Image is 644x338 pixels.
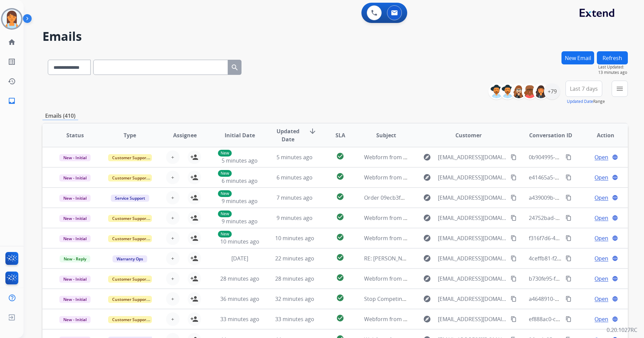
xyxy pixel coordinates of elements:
span: Webform from [EMAIL_ADDRESS][DOMAIN_NAME] on [DATE] [364,174,517,181]
span: Webform from [EMAIL_ADDRESS][DOMAIN_NAME] on [DATE] [364,315,517,323]
mat-icon: content_copy [511,235,517,241]
mat-icon: history [8,77,16,85]
mat-icon: check_circle [336,213,344,221]
span: SLA [335,131,345,139]
span: Webform from [EMAIL_ADDRESS][DOMAIN_NAME] on [DATE] [364,214,517,222]
span: ef888ac0-ce56-47a9-b01e-0582e9381026 [529,315,631,323]
span: 28 minutes ago [275,275,314,282]
span: 7 minutes ago [277,194,313,201]
span: 9 minutes ago [277,214,313,222]
button: + [166,211,180,225]
mat-icon: explore [423,315,431,323]
span: Customer Support [108,235,152,242]
mat-icon: person_add [190,275,198,283]
span: 6 minutes ago [222,177,258,185]
button: + [166,150,180,164]
span: Assignee [173,131,197,139]
span: + [171,275,174,283]
span: Customer Support [108,276,152,283]
mat-icon: content_copy [566,235,572,241]
span: + [171,173,174,181]
mat-icon: check_circle [336,172,344,180]
span: Last 7 days [570,87,598,90]
button: Last 7 days [566,81,602,97]
span: New - Initial [59,154,91,161]
span: + [171,194,174,202]
span: [EMAIL_ADDRESS][DOMAIN_NAME] [438,173,507,181]
span: 4ceffb81-f291-4c7c-9a3c-d72c60e20d2b [529,255,629,262]
mat-icon: arrow_downward [309,127,317,135]
span: 0b904995-dea5-4de3-a3f8-70a86a892fc0 [529,153,631,161]
span: + [171,153,174,161]
span: Service Support [111,195,149,202]
mat-icon: content_copy [566,255,572,261]
span: 28 minutes ago [220,275,259,282]
span: Subject [376,131,396,139]
span: e41465a5-6e29-4692-9518-2bb324d253c7 [529,174,633,181]
span: b730fe95-f019-4d49-a6b3-4f074c02e746 [529,275,629,282]
mat-icon: person_add [190,254,198,262]
span: Customer Support [108,215,152,222]
span: f316f7d6-4b58-44e2-80bf-cd7617c3aa7b [529,234,630,242]
span: Open [594,214,608,222]
span: Open [594,173,608,181]
button: Refresh [597,51,628,64]
span: [EMAIL_ADDRESS][DOMAIN_NAME] [438,194,507,202]
mat-icon: content_copy [566,154,572,160]
mat-icon: check_circle [336,314,344,322]
span: 33 minutes ago [220,315,259,323]
span: Stop Competing.Start Leading [364,295,440,303]
mat-icon: content_copy [566,195,572,201]
mat-icon: home [8,38,16,46]
span: Warranty Ops [112,255,147,262]
mat-icon: content_copy [511,276,517,282]
mat-icon: content_copy [511,255,517,261]
span: + [171,295,174,303]
mat-icon: person_add [190,295,198,303]
mat-icon: language [612,276,618,282]
span: + [171,234,174,242]
p: New [218,231,232,237]
span: Range [567,98,605,104]
span: Status [66,131,84,139]
mat-icon: check_circle [336,152,344,160]
mat-icon: content_copy [511,296,517,302]
mat-icon: language [612,296,618,302]
span: Open [594,315,608,323]
span: [EMAIL_ADDRESS][DOMAIN_NAME] [438,153,507,161]
mat-icon: person_add [190,315,198,323]
span: [EMAIL_ADDRESS][DOMAIN_NAME] [438,254,507,262]
span: New - Initial [59,215,91,222]
span: RE: [PERSON_NAME] - SO#501291570 [ thread::YkCygjclBkiccZoDyUlVXDk:: ] [364,255,552,262]
mat-icon: content_copy [511,154,517,160]
p: New [218,150,232,157]
th: Action [573,123,628,147]
span: 5 minutes ago [277,153,313,161]
span: Webform from [EMAIL_ADDRESS][DOMAIN_NAME] on [DATE] [364,234,517,242]
span: [EMAIL_ADDRESS][DOMAIN_NAME] [438,214,507,222]
span: [DATE] [231,255,248,262]
span: Order 09ecb3fa-559e-42d1-85f9-a353fb760fad [364,194,480,201]
span: Webform from [EMAIL_ADDRESS][DOMAIN_NAME] on [DATE] [364,153,517,161]
span: 22 minutes ago [275,255,314,262]
span: Last Updated: [598,64,628,70]
span: Conversation ID [529,131,572,139]
span: 9 minutes ago [222,218,258,225]
p: 0.20.1027RC [607,326,637,334]
span: [EMAIL_ADDRESS][DOMAIN_NAME] [438,234,507,242]
mat-icon: search [231,63,239,72]
span: New - Initial [59,174,91,181]
mat-icon: language [612,174,618,180]
mat-icon: check_circle [336,274,344,282]
img: avatar [2,9,21,28]
span: 33 minutes ago [275,315,314,323]
button: + [166,231,180,245]
mat-icon: explore [423,214,431,222]
span: [EMAIL_ADDRESS][DOMAIN_NAME] [438,315,507,323]
mat-icon: content_copy [511,174,517,180]
div: +79 [544,83,560,100]
span: Customer Support [108,154,152,161]
mat-icon: inbox [8,97,16,105]
button: New Email [561,51,594,64]
span: [EMAIL_ADDRESS][DOMAIN_NAME] [438,275,507,283]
